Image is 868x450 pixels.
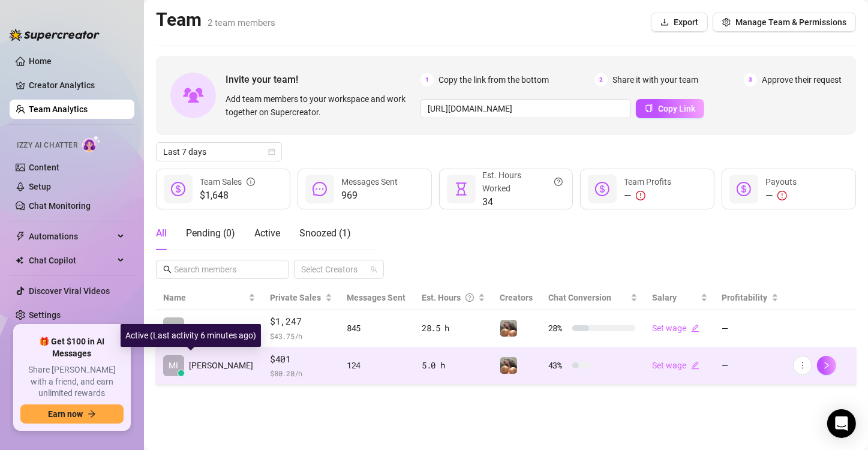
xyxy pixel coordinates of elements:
[20,336,124,359] span: 🎁 Get $100 in AI Messages
[548,322,567,335] span: 28 %
[765,188,797,203] div: —
[313,182,327,196] span: message
[29,286,110,296] a: Discover Viral Videos
[189,322,229,335] span: Jereminaa
[299,227,351,239] span: Snoozed ( 1 )
[645,104,653,112] span: copy
[20,364,124,400] span: Share [PERSON_NAME] with a friend, and earn unlimited rewards
[715,347,786,385] td: —
[737,182,751,196] span: dollar-circle
[121,324,261,347] div: Active (Last activity 6 minutes ago)
[156,226,167,241] div: All
[163,143,275,161] span: Last 7 days
[29,201,91,211] a: Chat Monitoring
[370,266,377,273] span: team
[270,330,332,342] span: $ 43.75 /h
[500,357,517,374] img: Mina
[483,169,563,195] div: Est. Hours Worked
[174,263,272,276] input: Search members
[722,18,731,26] span: setting
[268,148,275,155] span: calendar
[744,73,757,86] span: 3
[765,177,797,187] span: Payouts
[624,177,671,187] span: Team Profits
[226,72,421,87] span: Invite your team!
[270,352,332,367] span: $401
[660,18,669,26] span: download
[29,76,125,95] a: Creator Analytics
[82,135,101,152] img: AI Chatter
[658,104,695,113] span: Copy Link
[722,293,768,302] span: Profitability
[827,409,856,438] div: Open Intercom Messenger
[341,188,398,203] span: 969
[29,251,114,270] span: Chat Copilot
[247,175,255,188] span: info-circle
[691,361,699,370] span: edit
[691,324,699,332] span: edit
[16,256,23,265] img: Chat Copilot
[347,293,406,302] span: Messages Sent
[422,291,476,304] div: Est. Hours
[612,73,698,86] span: Share it with your team
[715,310,786,347] td: —
[798,361,807,370] span: more
[454,182,468,196] span: hourglass
[226,92,416,119] span: Add team members to your workspace and work together on Supercreator.
[822,361,831,370] span: right
[156,8,275,31] h2: Team
[29,163,59,172] a: Content
[169,359,179,372] span: MI
[270,293,321,302] span: Private Sales
[483,195,563,209] span: 34
[48,409,83,419] span: Earn now
[29,104,88,114] a: Team Analytics
[421,73,434,86] span: 1
[735,17,846,27] span: Manage Team & Permissions
[17,140,77,151] span: Izzy AI Chatter
[341,177,398,187] span: Messages Sent
[422,322,485,335] div: 28.5 h
[163,291,246,304] span: Name
[16,232,25,241] span: thunderbolt
[347,359,407,372] div: 124
[254,227,280,239] span: Active
[186,226,235,241] div: Pending ( 0 )
[189,359,253,372] span: [PERSON_NAME]
[465,291,474,304] span: question-circle
[88,410,96,418] span: arrow-right
[29,56,52,66] a: Home
[200,188,255,203] span: $1,648
[422,359,485,372] div: 5.0 h
[636,99,704,118] button: Copy Link
[29,227,114,246] span: Automations
[652,293,677,302] span: Salary
[29,310,61,320] a: Settings
[777,191,787,200] span: exclamation-circle
[492,286,541,310] th: Creators
[208,17,275,28] span: 2 team members
[163,265,172,274] span: search
[270,314,332,329] span: $1,247
[594,73,608,86] span: 2
[595,182,609,196] span: dollar-circle
[636,191,645,200] span: exclamation-circle
[171,182,185,196] span: dollar-circle
[652,323,699,333] a: Set wageedit
[20,404,124,424] button: Earn nowarrow-right
[624,188,671,203] div: —
[554,169,563,195] span: question-circle
[674,17,698,27] span: Export
[29,182,51,191] a: Setup
[713,13,856,32] button: Manage Team & Permissions
[500,320,517,337] img: Mina
[270,367,332,379] span: $ 80.20 /h
[548,293,611,302] span: Chat Conversion
[10,29,100,41] img: logo-BBDzfeDw.svg
[156,286,263,310] th: Name
[347,322,407,335] div: 845
[169,322,179,335] span: JE
[651,13,708,32] button: Export
[200,175,255,188] div: Team Sales
[438,73,549,86] span: Copy the link from the bottom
